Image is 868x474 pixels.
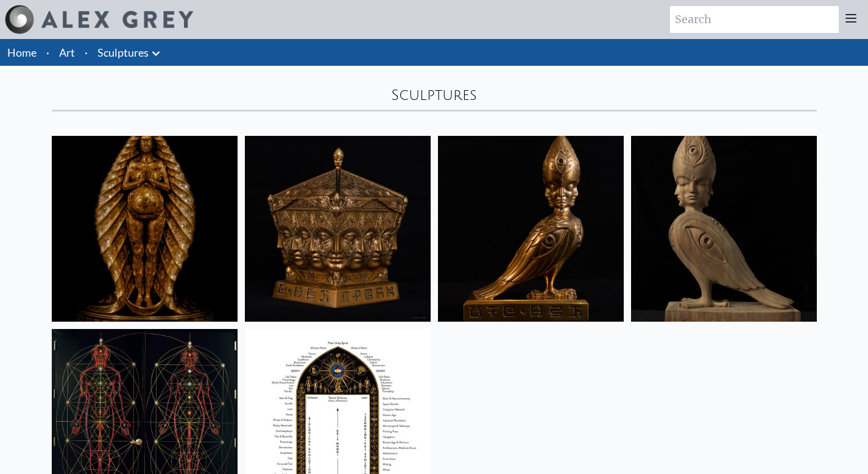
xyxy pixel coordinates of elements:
[7,46,37,59] a: Home
[97,44,149,61] a: Sculptures
[41,39,54,66] li: ·
[80,39,93,66] li: ·
[52,85,817,105] div: Sculptures
[59,44,75,61] a: Art
[670,6,839,33] input: Search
